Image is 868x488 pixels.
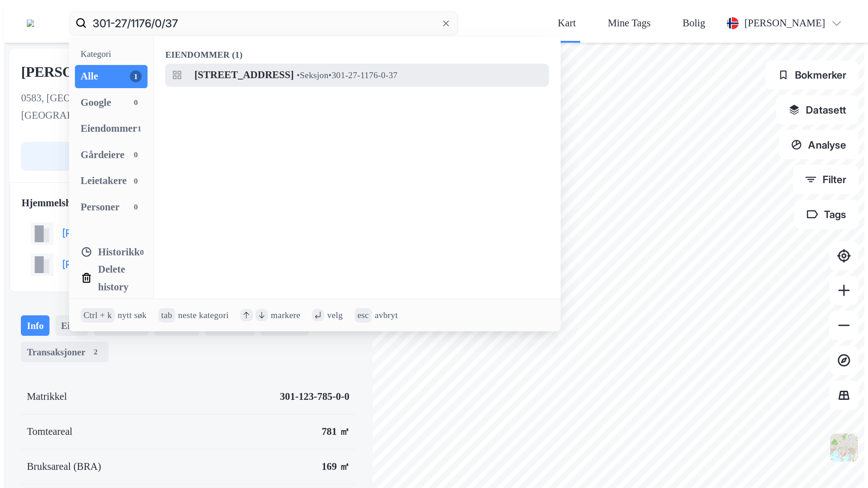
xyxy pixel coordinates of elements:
[130,149,142,161] div: 0
[327,309,343,321] div: velg
[280,388,350,405] div: 301-123-785-0-0
[794,200,858,229] button: Tags
[140,246,144,258] div: 0
[158,308,175,323] div: tab
[55,315,89,336] div: Eiere
[21,342,108,362] div: Transaksjoner
[81,199,120,216] div: Personer
[118,309,147,321] div: nytt søk
[154,37,561,64] div: Eiendommer (1)
[130,175,142,187] div: 0
[297,70,300,80] span: •
[608,15,651,32] div: Mine Tags
[375,309,398,321] div: avbryt
[178,309,229,321] div: neste kategori
[21,142,169,171] button: Tag
[21,90,220,124] div: 0583, [GEOGRAPHIC_DATA], [GEOGRAPHIC_DATA]
[271,309,301,321] div: markere
[194,66,294,84] span: [STREET_ADDRESS]
[137,123,142,134] div: 1
[81,94,111,111] div: Google
[21,315,49,336] div: Info
[21,60,175,84] div: [PERSON_NAME] Vei 6
[745,15,825,32] div: [PERSON_NAME]
[297,70,398,81] span: Seksjon • 301-27-1176-0-37
[81,120,137,137] div: Eiendommer
[355,308,372,323] div: esc
[130,97,142,109] div: 0
[793,165,859,194] button: Filter
[130,201,142,213] div: 0
[89,344,103,359] div: 2
[81,146,125,164] div: Gårdeiere
[81,308,115,323] div: Ctrl + k
[27,458,101,475] div: Bruksareal (BRA)
[683,15,705,32] div: Bolig
[321,458,349,475] div: 169 ㎡
[81,49,148,59] div: Kategori
[823,444,868,488] iframe: Chat Widget
[87,9,440,38] input: Søk på adresse, matrikkel, gårdeiere, leietakere eller personer
[765,60,858,90] button: Bokmerker
[81,244,140,261] div: Historikk
[558,15,576,32] div: Kart
[130,70,142,82] div: 1
[779,130,859,159] button: Analyse
[81,68,99,85] div: Alle
[27,20,34,27] img: logo.a4113a55bc3d86da70a041830d287a7e.svg
[21,194,344,212] div: Hjemmelshaver
[321,423,349,440] div: 781 ㎡
[27,388,67,405] div: Matrikkel
[27,423,72,440] div: Tomteareal
[776,95,858,124] button: Datasett
[98,261,142,296] div: Delete history
[81,172,127,189] div: Leietakere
